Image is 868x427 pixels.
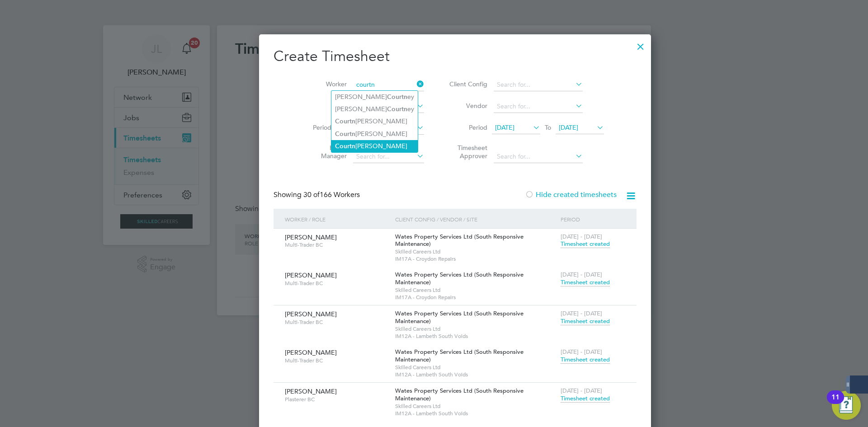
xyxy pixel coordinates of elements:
[353,79,424,91] input: Search for...
[395,348,524,363] span: Wates Property Services Ltd (South Responsive Maintenance)
[387,105,407,113] b: Courtn
[447,102,487,110] label: Vendor
[353,150,424,163] input: Search for...
[832,391,861,420] button: Open Resource Center, 11 new notifications
[831,397,840,409] div: 11
[447,80,487,88] label: Client Config
[306,102,347,110] label: Site
[285,396,388,403] span: Plasterer BC
[558,209,627,230] div: Period
[285,387,337,395] span: [PERSON_NAME]
[542,122,554,133] span: To
[561,387,602,394] span: [DATE] - [DATE]
[395,255,556,263] span: IM17A - Croydon Repairs
[335,130,355,138] b: Courtn
[387,93,407,101] b: Courtn
[561,394,610,403] span: Timesheet created
[559,123,578,131] span: [DATE]
[395,271,524,286] span: Wates Property Services Ltd (South Responsive Maintenance)
[274,190,362,200] div: Showing
[525,190,617,199] label: Hide created timesheets
[285,319,388,326] span: Multi-Trader BC
[494,150,583,163] input: Search for...
[561,271,602,278] span: [DATE] - [DATE]
[303,190,360,199] span: 166 Workers
[395,387,524,402] span: Wates Property Services Ltd (South Responsive Maintenance)
[395,233,524,248] span: Wates Property Services Ltd (South Responsive Maintenance)
[331,140,418,152] li: [PERSON_NAME]
[285,310,337,318] span: [PERSON_NAME]
[561,310,602,317] span: [DATE] - [DATE]
[447,123,487,131] label: Period
[395,333,556,340] span: IM12A - Lambeth South Voids
[395,286,556,294] span: Skilled Careers Ltd
[285,271,337,279] span: [PERSON_NAME]
[395,364,556,371] span: Skilled Careers Ltd
[285,241,388,249] span: Multi-Trader BC
[561,356,610,364] span: Timesheet created
[285,233,337,241] span: [PERSON_NAME]
[561,240,610,248] span: Timesheet created
[285,280,388,287] span: Multi-Trader BC
[285,357,388,364] span: Multi-Trader BC
[561,278,610,286] span: Timesheet created
[561,233,602,240] span: [DATE] - [DATE]
[447,144,487,160] label: Timesheet Approver
[393,209,558,230] div: Client Config / Vendor / Site
[274,47,637,66] h2: Create Timesheet
[395,294,556,301] span: IM17A - Croydon Repairs
[494,100,583,113] input: Search for...
[335,117,355,125] b: Courtn
[331,128,418,140] li: [PERSON_NAME]
[395,325,556,333] span: Skilled Careers Ltd
[306,123,347,131] label: Period Type
[331,103,418,115] li: [PERSON_NAME] ey
[561,348,602,356] span: [DATE] - [DATE]
[395,371,556,378] span: IM12A - Lambeth South Voids
[561,317,610,325] span: Timesheet created
[495,123,514,131] span: [DATE]
[306,80,347,88] label: Worker
[395,410,556,417] span: IM12A - Lambeth South Voids
[395,310,524,325] span: Wates Property Services Ltd (South Responsive Maintenance)
[494,79,583,91] input: Search for...
[303,190,320,199] span: 30 of
[331,115,418,127] li: [PERSON_NAME]
[331,91,418,103] li: [PERSON_NAME] ey
[306,144,347,160] label: Hiring Manager
[285,348,337,357] span: [PERSON_NAME]
[283,209,393,230] div: Worker / Role
[335,142,355,150] b: Courtn
[395,248,556,255] span: Skilled Careers Ltd
[395,403,556,410] span: Skilled Careers Ltd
